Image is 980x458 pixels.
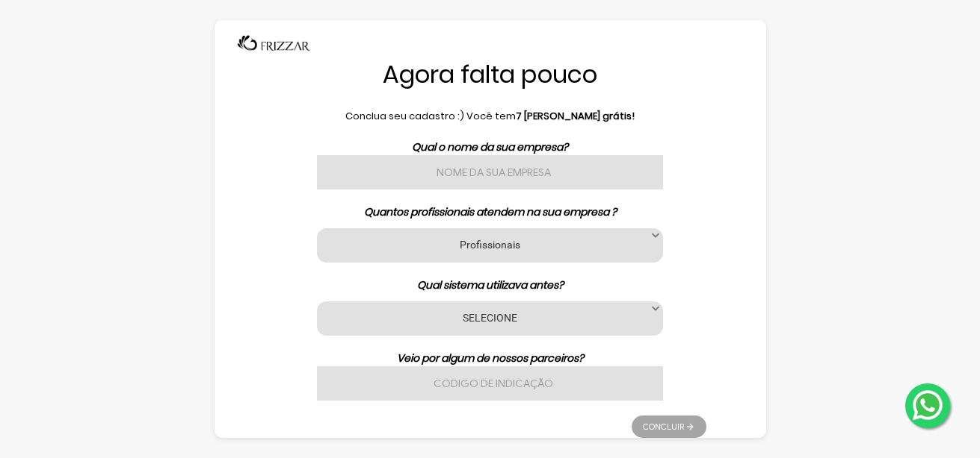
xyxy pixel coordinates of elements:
p: Qual o nome da sua empresa? [274,139,706,155]
p: Qual sistema utilizava antes? [274,277,706,293]
h1: Agora falta pouco [274,59,706,90]
label: SELECIONE [336,310,644,324]
p: Conclua seu cadastro :) Você tem [274,109,706,124]
p: Quantos profissionais atendem na sua empresa ? [274,204,706,220]
label: Profissionais [336,237,644,251]
ul: Pagination [632,408,706,438]
img: whatsapp.png [910,387,946,423]
input: Codigo de indicação [317,366,662,401]
b: 7 [PERSON_NAME] grátis! [516,109,635,123]
input: Nome da sua empresa [317,155,662,189]
p: Veio por algum de nossos parceiros? [274,351,706,366]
